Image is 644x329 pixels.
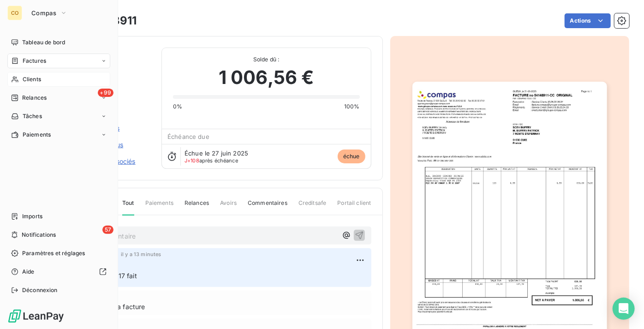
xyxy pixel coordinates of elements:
span: Clients [23,75,41,84]
span: Sortie de litige de la facture [60,302,145,311]
span: Commentaires [248,199,287,215]
span: 0% [173,102,182,111]
div: Open Intercom Messenger [613,298,635,320]
span: 57 [102,226,113,234]
span: Solde dû : [173,55,359,64]
span: Paiements [23,131,51,139]
span: Imports [22,212,42,221]
span: Tableau de bord [22,38,65,47]
span: Déconnexion [22,286,58,294]
a: Aide [7,264,110,279]
span: échue [338,150,365,163]
span: Avoirs [220,199,237,215]
span: J+108 [185,157,199,164]
span: il y a 13 minutes [121,251,161,257]
span: Aide [22,268,35,276]
span: Échue le 27 juin 2025 [185,150,248,157]
span: Relances [22,94,47,102]
span: Tout [122,199,134,215]
span: +99 [98,89,113,97]
span: après échéance [185,158,238,163]
span: Paiements [145,199,173,215]
span: 1 006,56 € [219,64,314,91]
span: Échéance due [167,133,209,140]
span: Relances [185,199,209,215]
span: Notifications [22,231,56,239]
div: CO [7,6,22,20]
span: Litige : Ac 55352217 fait [61,272,137,280]
img: Logo LeanPay [7,309,65,323]
span: Portail client [337,199,371,215]
button: Actions [565,13,611,28]
span: Creditsafe [298,199,327,215]
span: 100% [344,102,360,111]
span: Tâches [23,112,42,120]
span: Compas [31,9,56,17]
span: Factures [23,57,46,65]
span: Paramètres et réglages [22,249,85,257]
